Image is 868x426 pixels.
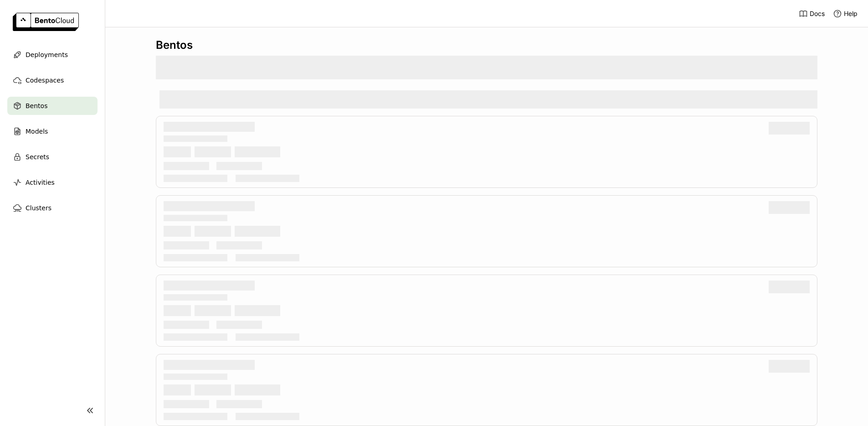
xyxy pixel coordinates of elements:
[13,13,79,31] img: logo
[7,148,98,166] a: Secrets
[7,199,98,217] a: Clusters
[844,10,858,18] span: Help
[7,97,98,115] a: Bentos
[156,38,817,52] div: Bentos
[26,177,55,188] span: Activities
[833,9,858,18] div: Help
[810,10,825,18] span: Docs
[7,173,98,192] a: Activities
[26,126,48,137] span: Models
[26,203,51,213] span: Clusters
[26,151,49,162] span: Secrets
[26,100,47,111] span: Bentos
[26,49,68,60] span: Deployments
[26,75,64,86] span: Codespaces
[799,9,825,18] a: Docs
[7,122,98,140] a: Models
